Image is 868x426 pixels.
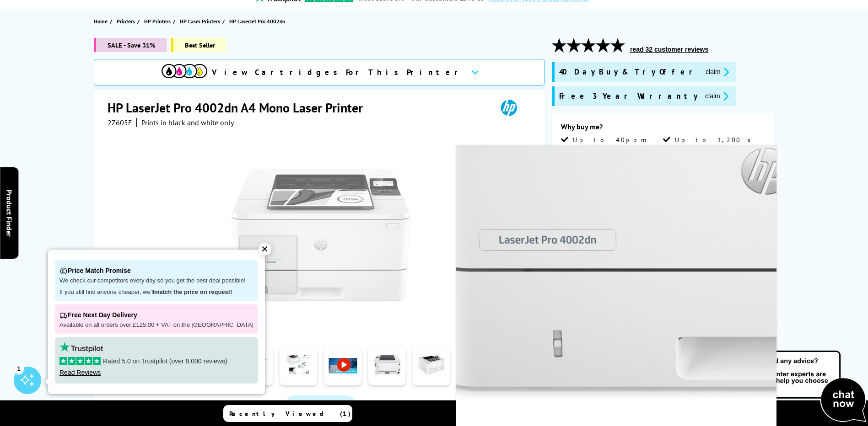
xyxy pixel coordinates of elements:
span: £108.51 [609,293,653,310]
span: View Cartridges For This Printer [212,67,464,77]
span: Home [94,16,108,26]
p: Price Match Promise [59,265,253,277]
img: stars-5.svg [59,357,101,365]
span: ex VAT @ 20% [613,310,653,319]
span: Automatic Double Sided Printing [573,159,661,184]
span: Best Seller [171,38,226,52]
a: Printers [117,16,137,26]
button: promo-description [703,67,732,77]
span: HP PCL 6, HP PCL 5e, HP PostScript Level 3 Emulation, PDF, URF, PWG Raster [675,191,763,248]
div: modal_delivery [561,373,765,415]
div: 1 [14,363,24,373]
button: promo-description [702,91,731,101]
span: As Fast as 6.3 Seconds First page [573,191,661,215]
span: 99+ In Stock [588,373,676,384]
span: Up to 40ppm Mono Print [573,136,661,152]
span: Up to 1,200 x 1,200 dpi Print [675,136,763,152]
img: trustpilot rating [59,342,103,352]
div: for FREE Next Day Delivery [588,373,765,394]
img: Open Live Chat window [740,349,868,424]
span: HP Printers [144,16,171,26]
a: Compare Products [487,405,616,422]
h1: HP LaserJet Pro 4002dn A4 Mono Laser Printer [108,99,372,116]
button: read 32 customer reviews [627,45,711,53]
a: Home [94,16,110,26]
div: ✕ [259,243,271,256]
span: HP Laser Printers [180,16,220,26]
span: USB & Network [675,159,749,167]
strike: £158.32 [624,280,648,289]
a: HP LaserJet Pro 4002dnHP LaserJet Pro 4002dn [231,145,410,325]
img: HP LaserJet Pro 4002dn [231,145,410,325]
p: We check our competitors every day so you get the best deal possible! [59,277,253,285]
span: Product Finder [5,190,14,237]
p: Rated 5.0 on Trustpilot (over 8,000 reviews) [59,357,253,365]
p: If you still find anyone cheaper, we'll [59,288,253,296]
span: was [609,276,653,289]
span: Order in the next for Free Delivery [DATE] 17 September! [588,396,740,416]
span: 40 Day Buy & Try Offer [559,67,698,77]
a: HP LaserJet Pro 4002dn [229,16,288,26]
span: 1h, 58m [641,396,667,405]
p: Available on all orders over £125.00 + VAT on the [GEOGRAPHIC_DATA] [59,321,253,329]
a: Read Reviews [59,369,101,376]
a: View more details [723,260,765,266]
a: Product_All_Videos [286,395,356,415]
span: Printers [117,16,135,26]
strong: match the price on request! [154,288,232,295]
img: HP [488,99,530,116]
span: Free 3 Year Warranty [559,91,698,101]
span: Recently Viewed (1) [229,410,351,418]
a: HP Laser Printers [180,16,222,26]
strike: £189.98 [689,280,712,289]
a: Add to Basket [561,329,765,355]
a: HP Printers [144,16,173,26]
span: HP LaserJet Pro 4002dn [229,16,286,26]
span: inc VAT [685,310,705,319]
i: Prints in black and white only [141,118,234,127]
span: was [673,276,717,289]
img: cmyk-icon.svg [162,64,207,78]
p: Free Next Day Delivery [59,309,253,321]
div: Why buy me? [561,122,765,136]
a: Recently Viewed (1) [223,405,352,422]
span: Compare Products [502,410,613,418]
span: £130.21 [673,293,717,310]
span: 2Z605F [108,118,132,127]
span: SALE - Save 31% [94,38,167,52]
